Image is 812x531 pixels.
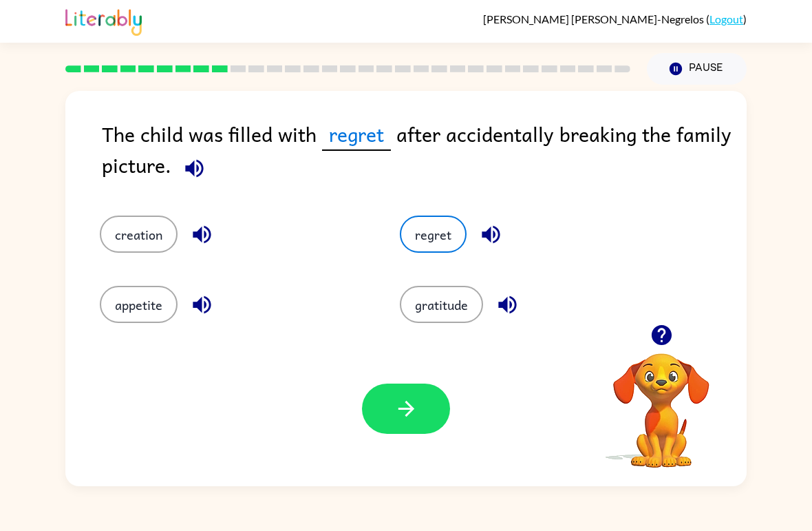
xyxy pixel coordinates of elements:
[400,286,483,323] button: gratitude
[709,12,743,25] a: Logout
[102,118,747,188] div: The child was filled with after accidentally breaking the family picture.
[592,332,730,470] video: Your browser must support playing .mp4 files to use Literably. Please try using another browser.
[400,216,467,253] button: regret
[65,6,142,36] img: Literably
[322,118,391,151] span: regret
[100,216,178,253] button: creation
[483,12,747,25] div: ( )
[100,286,178,323] button: appetite
[647,53,747,85] button: Pause
[483,12,706,25] span: [PERSON_NAME] [PERSON_NAME]-Negrelos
